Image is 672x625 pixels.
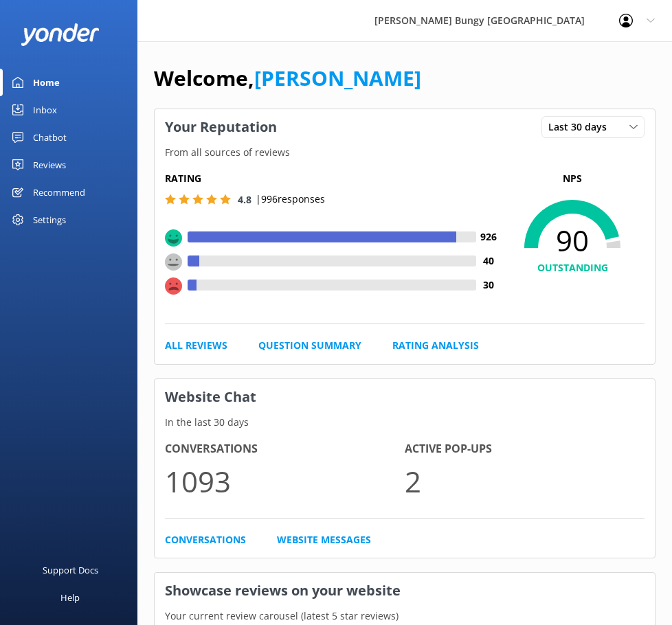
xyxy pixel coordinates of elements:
img: yonder-white-logo.png [21,23,100,46]
h4: 30 [476,277,500,293]
a: Website Messages [277,532,371,547]
h5: Rating [165,171,500,186]
div: Home [33,69,60,96]
a: [PERSON_NAME] [254,64,421,92]
div: Settings [33,206,66,234]
a: Question Summary [258,338,361,353]
a: All Reviews [165,338,227,353]
p: NPS [500,171,645,186]
div: Inbox [33,96,57,124]
h4: Conversations [165,440,405,458]
span: 90 [500,223,645,258]
div: Reviews [33,151,66,179]
span: 4.8 [238,193,251,206]
p: | 996 responses [256,192,325,207]
span: Last 30 days [548,120,615,135]
p: From all sources of reviews [155,145,655,160]
h3: Your Reputation [155,109,287,145]
p: 2 [405,458,645,504]
div: Support Docs [43,556,98,584]
h4: 926 [476,229,500,245]
h1: Welcome, [154,62,421,95]
div: Chatbot [33,124,67,151]
div: Help [60,584,80,611]
h3: Website Chat [155,379,655,415]
a: Rating Analysis [392,338,479,353]
a: Conversations [165,532,246,547]
h3: Showcase reviews on your website [155,573,655,609]
h4: OUTSTANDING [500,260,645,275]
div: Recommend [33,179,85,206]
p: 1093 [165,458,405,504]
h4: Active Pop-ups [405,440,645,458]
p: Your current review carousel (latest 5 star reviews) [155,609,655,624]
h4: 40 [476,253,500,269]
p: In the last 30 days [155,415,655,430]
